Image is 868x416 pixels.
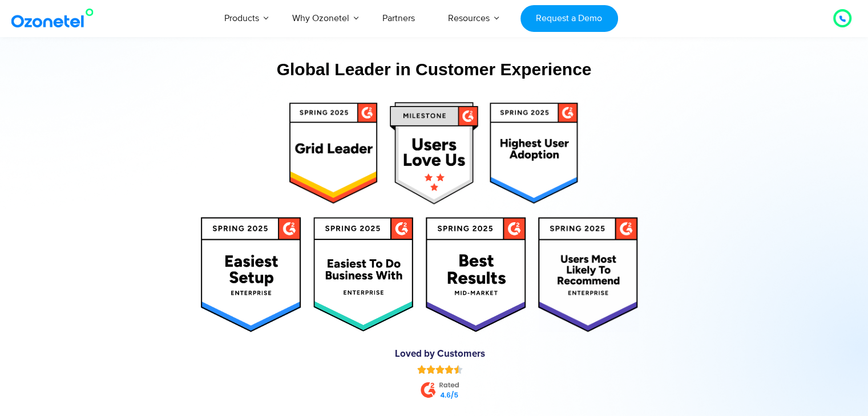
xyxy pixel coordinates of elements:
[417,365,463,374] div: Rated 4.5 out of 5
[89,59,780,79] div: Global Leader in Customer Experience
[395,349,485,359] a: Loved by Customers
[520,5,618,32] a: Request a Demo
